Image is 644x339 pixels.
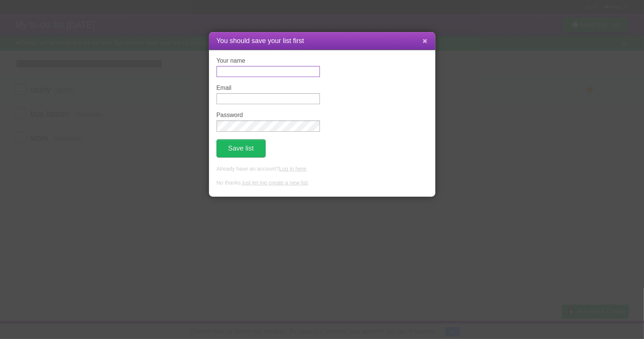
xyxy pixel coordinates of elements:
[242,180,308,186] a: just let me create a new list
[217,112,320,119] label: Password
[217,57,320,64] label: Your name
[217,85,320,91] label: Email
[217,179,428,187] p: No thanks, .
[217,139,266,157] button: Save list
[217,36,428,46] h1: You should save your list first
[217,165,428,173] p: Already have an account? .
[279,166,306,172] a: Log in here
